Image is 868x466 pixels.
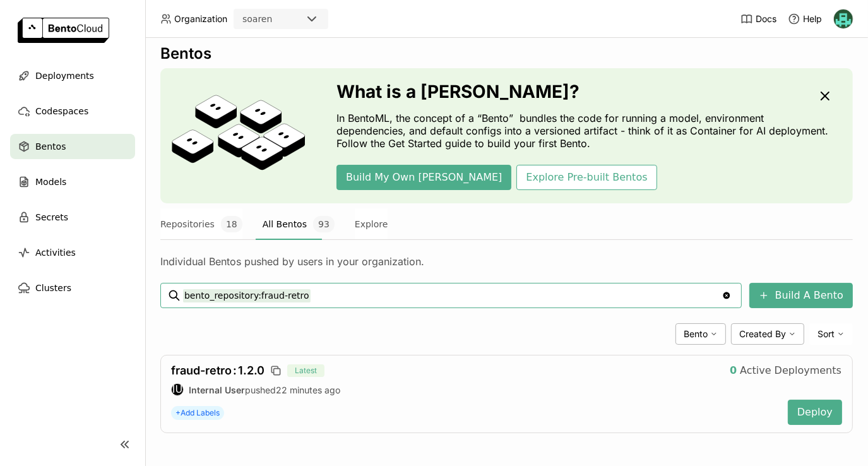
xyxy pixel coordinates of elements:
[749,283,853,308] button: Build A Bento
[221,216,242,232] span: 18
[10,240,135,265] a: Activities
[803,13,822,25] span: Help
[35,174,66,189] span: Models
[10,205,135,230] a: Secrets
[516,165,657,190] button: Explore Pre-built Bentos
[287,364,324,377] span: Latest
[10,99,135,124] a: Codespaces
[174,13,227,25] span: Organization
[730,364,737,377] strong: 0
[171,383,184,396] div: Internal User
[183,285,722,306] input: Search
[18,18,109,43] img: logo
[189,385,245,395] strong: Internal User
[10,169,135,194] a: Models
[355,208,388,240] button: Explore
[722,290,732,301] svg: Clear value
[171,364,265,378] a: fraud-retro:1.2.0
[10,134,135,159] a: Bentos
[756,13,776,25] span: Docs
[35,68,94,83] span: Deployments
[171,364,265,377] span: fraud-retro 1.2.0
[720,358,851,383] button: 0Active Deployments
[35,104,88,119] span: Codespaces
[160,44,853,63] div: Bentos
[809,323,853,345] div: Sort
[273,13,275,26] input: Selected soaren.
[817,328,835,340] span: Sort
[684,328,708,340] span: Bento
[35,139,66,154] span: Bentos
[170,94,306,177] img: cover onboarding
[263,208,335,240] button: All Bentos
[788,13,822,25] div: Help
[242,13,272,25] div: soaren
[740,13,776,25] a: Docs
[336,81,835,102] h3: What is a [PERSON_NAME]?
[740,364,841,377] span: Active Deployments
[336,112,835,150] p: In BentoML, the concept of a “Bento” bundles the code for running a model, environment dependenci...
[35,280,71,296] span: Clusters
[172,384,183,395] div: IU
[35,210,68,225] span: Secrets
[10,275,135,301] a: Clusters
[336,165,511,190] button: Build My Own [PERSON_NAME]
[313,216,335,232] span: 93
[233,364,237,377] span: :
[171,383,778,396] div: pushed
[10,63,135,88] a: Deployments
[834,9,853,28] img: Nhan Le
[788,400,842,425] button: Deploy
[739,328,786,340] span: Created By
[731,323,804,345] div: Created By
[35,245,76,260] span: Activities
[160,208,242,240] button: Repositories
[675,323,726,345] div: Bento
[276,385,340,395] span: 22 minutes ago
[171,406,224,420] span: +Add Labels
[160,255,853,268] div: Individual Bentos pushed by users in your organization.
